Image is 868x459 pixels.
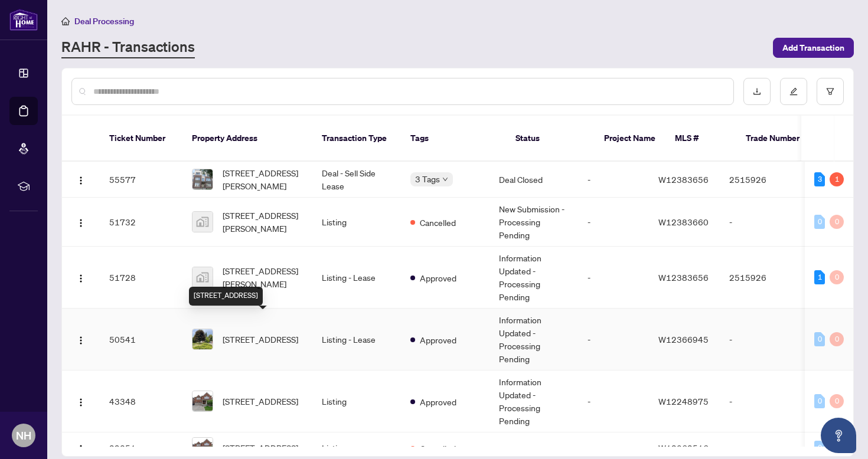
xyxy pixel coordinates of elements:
[189,287,263,306] div: [STREET_ADDRESS]
[312,198,401,247] td: Listing
[420,271,456,284] span: Approved
[830,332,844,346] div: 0
[76,274,86,283] img: Logo
[821,418,856,453] button: Open asap
[192,212,213,232] img: thumbnail-img
[830,172,844,186] div: 1
[401,116,506,162] th: Tags
[490,162,578,198] td: Deal Closed
[658,174,709,185] span: W12383656
[720,309,802,371] td: -
[490,198,578,247] td: New Submission - Processing Pending
[71,212,90,231] button: Logo
[76,176,86,185] img: Logo
[490,309,578,371] td: Information Updated - Processing Pending
[16,427,31,444] span: NH
[720,371,802,432] td: -
[71,392,90,411] button: Logo
[192,267,213,287] img: thumbnail-img
[578,162,649,198] td: -
[773,38,854,58] button: Add Transaction
[814,332,825,346] div: 0
[312,116,401,162] th: Transaction Type
[312,309,401,371] td: Listing - Lease
[76,444,86,454] img: Logo
[826,87,834,96] span: filter
[490,247,578,309] td: Information Updated - Processing Pending
[415,172,440,186] span: 3 Tags
[782,38,844,57] span: Add Transaction
[223,166,303,192] span: [STREET_ADDRESS][PERSON_NAME]
[578,309,649,371] td: -
[743,78,771,105] button: download
[578,247,649,309] td: -
[100,371,182,432] td: 43348
[665,116,736,162] th: MLS #
[9,9,38,31] img: logo
[830,394,844,408] div: 0
[814,172,825,186] div: 3
[736,116,819,162] th: Trade Number
[100,247,182,309] td: 51728
[312,371,401,432] td: Listing
[223,264,303,290] span: [STREET_ADDRESS][PERSON_NAME]
[223,395,298,408] span: [STREET_ADDRESS]
[223,441,298,454] span: [STREET_ADDRESS]
[789,87,798,96] span: edit
[420,442,456,455] span: Cancelled
[223,209,303,235] span: [STREET_ADDRESS][PERSON_NAME]
[312,162,401,198] td: Deal - Sell Side Lease
[192,391,213,411] img: thumbnail-img
[817,78,844,105] button: filter
[578,198,649,247] td: -
[753,87,761,96] span: download
[814,270,825,284] div: 1
[420,216,456,229] span: Cancelled
[658,272,709,283] span: W12383656
[100,198,182,247] td: 51732
[658,334,709,345] span: W12366945
[192,438,213,458] img: thumbnail-img
[720,198,802,247] td: -
[442,176,448,182] span: down
[490,371,578,432] td: Information Updated - Processing Pending
[420,395,456,408] span: Approved
[720,162,802,198] td: 2515926
[658,217,709,227] span: W12383660
[71,170,90,189] button: Logo
[578,371,649,432] td: -
[76,398,86,407] img: Logo
[312,247,401,309] td: Listing - Lease
[100,162,182,198] td: 55577
[595,116,665,162] th: Project Name
[61,17,70,25] span: home
[71,438,90,457] button: Logo
[192,169,213,189] img: thumbnail-img
[71,330,90,349] button: Logo
[658,396,709,406] span: W12248975
[192,329,213,349] img: thumbnail-img
[76,336,86,345] img: Logo
[830,270,844,284] div: 0
[71,268,90,287] button: Logo
[182,116,312,162] th: Property Address
[100,116,182,162] th: Ticket Number
[814,215,825,229] div: 0
[814,441,825,455] div: 0
[830,215,844,229] div: 0
[420,333,456,346] span: Approved
[74,16,134,27] span: Deal Processing
[61,37,195,58] a: RAHR - Transactions
[814,394,825,408] div: 0
[76,218,86,228] img: Logo
[780,78,807,105] button: edit
[223,333,298,346] span: [STREET_ADDRESS]
[720,247,802,309] td: 2515926
[506,116,595,162] th: Status
[100,309,182,371] td: 50541
[658,442,709,453] span: W12062516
